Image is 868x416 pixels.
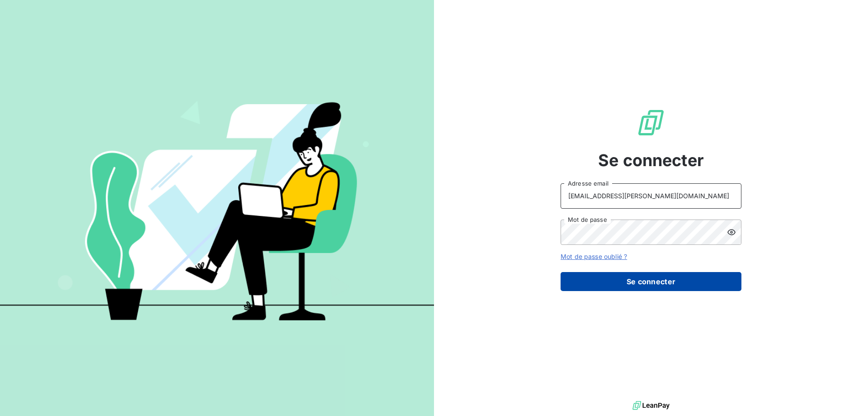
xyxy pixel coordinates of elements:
[598,148,704,172] span: Se connecter
[637,108,665,137] img: Logo LeanPay
[561,272,741,291] button: Se connecter
[632,399,670,412] img: logo
[561,253,627,260] a: Mot de passe oublié ?
[561,183,741,209] input: placeholder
